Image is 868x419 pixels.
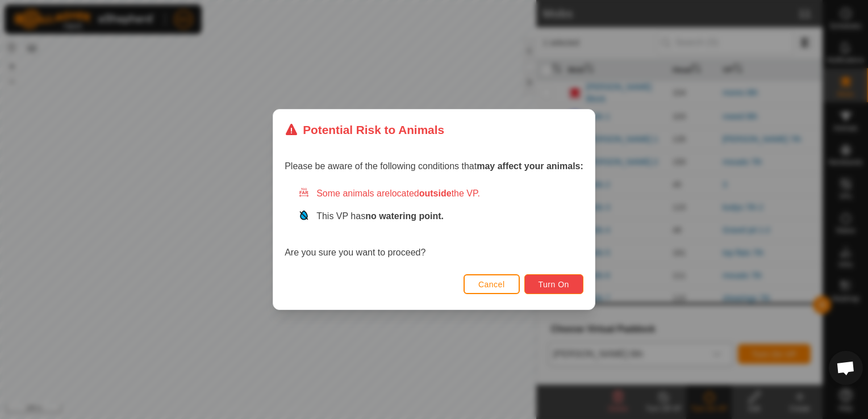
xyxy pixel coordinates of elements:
[524,274,583,294] button: Turn On
[829,351,863,385] a: Open chat
[285,187,583,259] div: Are you sure you want to proceed?
[477,161,583,171] strong: may affect your animals:
[390,188,480,198] span: located the VP.
[478,280,505,289] span: Cancel
[285,161,583,171] span: Please be aware of the following conditions that
[539,280,569,289] span: Turn On
[285,121,444,139] div: Potential Risk to Animals
[464,274,520,294] button: Cancel
[316,211,444,221] span: This VP has
[419,188,452,198] strong: outside
[298,187,583,200] div: Some animals are
[365,211,444,221] strong: no watering point.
